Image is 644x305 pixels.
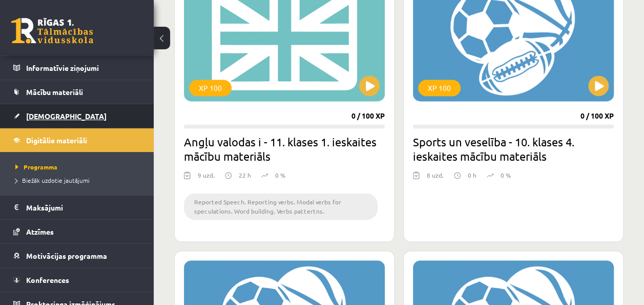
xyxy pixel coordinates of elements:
a: Konferences [13,268,141,292]
a: Biežāk uzdotie jautājumi [15,176,143,185]
span: Biežāk uzdotie jautājumi [15,176,90,184]
li: Reported Speech. Reporting verbs. Modal verbs for speculations. Word building. Verbs pattertns. [184,193,378,220]
span: Atzīmes [26,227,54,236]
a: Rīgas 1. Tālmācības vidusskola [11,18,93,44]
p: 0 h [468,170,476,180]
h2: Angļu valodas i - 11. klases 1. ieskaites mācību materiāls [184,135,385,163]
a: Atzīmes [13,220,141,243]
h2: Sports un veselība - 10. klases 4. ieskaites mācību materiāls [413,135,614,163]
a: Motivācijas programma [13,244,141,268]
a: Programma [15,162,143,171]
p: 22 h [239,170,251,180]
div: 9 uzd. [198,170,215,186]
p: 0 % [501,170,511,180]
span: Mācību materiāli [26,87,83,97]
div: XP 100 [189,80,232,96]
a: Informatīvie ziņojumi [13,56,141,80]
a: Mācību materiāli [13,80,141,104]
a: [DEMOGRAPHIC_DATA] [13,104,141,128]
legend: Informatīvie ziņojumi [26,56,141,80]
p: 0 % [275,170,285,180]
span: Konferences [26,275,69,284]
div: XP 100 [418,80,461,96]
div: 8 uzd. [427,170,444,186]
a: Digitālie materiāli [13,128,141,152]
legend: Maksājumi [26,196,141,219]
span: Programma [15,163,57,171]
a: Maksājumi [13,196,141,219]
span: Motivācijas programma [26,251,107,260]
span: [DEMOGRAPHIC_DATA] [26,111,107,121]
span: Digitālie materiāli [26,136,87,145]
